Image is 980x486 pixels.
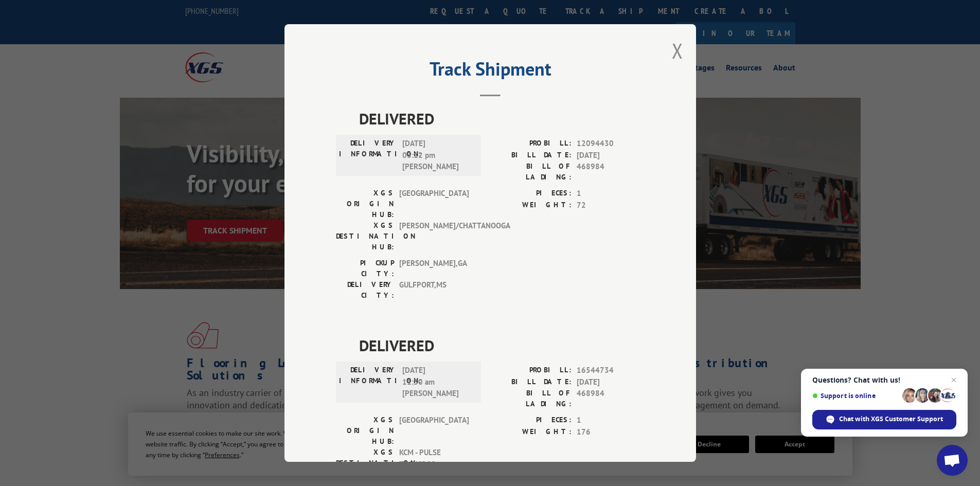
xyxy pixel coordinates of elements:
span: 468984 [577,388,645,409]
label: XGS ORIGIN HUB: [336,188,394,220]
span: 1 [577,188,645,200]
label: PICKUP CITY: [336,258,394,279]
label: BILL OF LADING: [490,388,572,409]
label: XGS ORIGIN HUB: [336,415,394,447]
label: PROBILL: [490,138,572,150]
span: DELIVERED [359,334,645,357]
span: Chat with XGS Customer Support [839,415,943,424]
span: [DATE] 11:30 am [PERSON_NAME] [402,365,472,400]
label: WEIGHT: [490,200,572,211]
span: 72 [577,200,645,211]
span: [DATE] [577,376,645,388]
span: Close chat [948,374,960,386]
span: [GEOGRAPHIC_DATA] [399,188,469,220]
label: PROBILL: [490,365,572,376]
span: Questions? Chat with us! [812,376,956,384]
label: DELIVERY INFORMATION: [339,138,397,173]
label: DELIVERY CITY: [336,279,394,301]
span: KCM - PULSE TRANSPOR [399,447,469,479]
label: XGS DESTINATION HUB: [336,220,394,253]
span: 16544734 [577,365,645,376]
span: Support is online [812,392,899,400]
label: BILL DATE: [490,150,572,161]
label: WEIGHT: [490,426,572,438]
span: 468984 [577,161,645,183]
span: [PERSON_NAME] , GA [399,258,469,279]
span: [GEOGRAPHIC_DATA] [399,415,469,447]
span: 12094430 [577,138,645,150]
button: Close modal [672,37,683,64]
label: BILL DATE: [490,376,572,388]
span: [DATE] 03:12 pm [PERSON_NAME] [402,138,472,173]
span: GULFPORT , MS [399,279,469,301]
label: PIECES: [490,188,572,200]
span: 1 [577,415,645,426]
h2: Track Shipment [336,62,645,81]
div: Chat with XGS Customer Support [812,410,956,429]
label: XGS DESTINATION HUB: [336,447,394,479]
label: BILL OF LADING: [490,161,572,183]
span: DELIVERED [359,107,645,130]
label: PIECES: [490,415,572,426]
span: [PERSON_NAME]/CHATTANOOGA [399,220,469,253]
span: 176 [577,426,645,438]
span: [DATE] [577,150,645,161]
div: Open chat [937,445,968,476]
label: DELIVERY INFORMATION: [339,365,397,400]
